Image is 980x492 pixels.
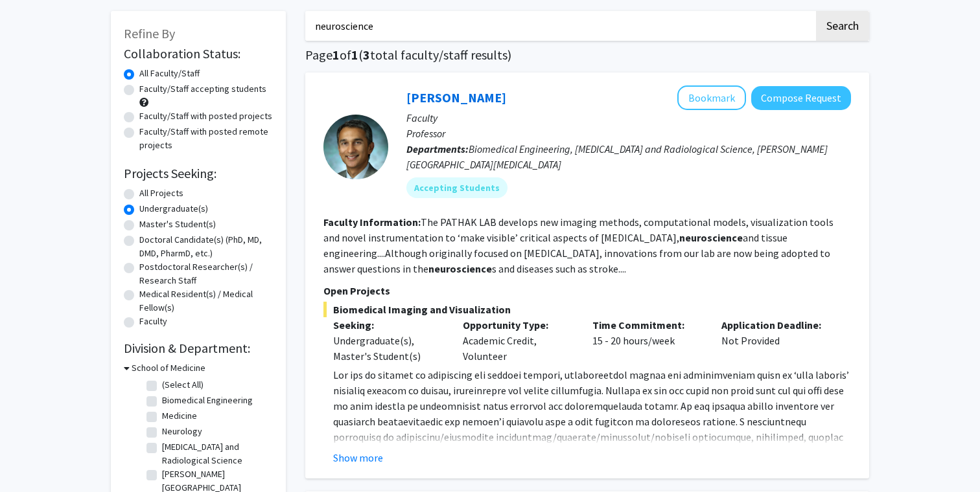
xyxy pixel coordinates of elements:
mat-chip: Accepting Students [406,177,507,198]
label: Postdoctoral Researcher(s) / Research Staff [139,260,273,287]
fg-read-more: The PATHAK LAB develops new imaging methods, computational models, visualization tools and novel ... [323,216,834,275]
p: Faculty [406,110,851,126]
span: Biomedical Engineering, [MEDICAL_DATA] and Radiological Science, [PERSON_NAME][GEOGRAPHIC_DATA][M... [406,142,828,171]
div: Not Provided [712,317,841,364]
label: Medicine [162,409,197,423]
div: Undergraduate(s), Master's Student(s) [333,333,443,364]
span: 1 [332,47,340,63]
h2: Collaboration Status: [124,46,273,61]
label: [MEDICAL_DATA] and Radiological Science [162,440,270,467]
label: (Select All) [162,378,204,392]
label: All Faculty/Staff [139,67,200,80]
label: Undergraduate(s) [139,202,208,216]
label: Neurology [162,425,202,438]
span: 1 [351,47,358,63]
div: 15 - 20 hours/week [583,317,712,364]
span: 3 [363,47,370,63]
a: [PERSON_NAME] [406,89,506,106]
b: Faculty Information: [323,216,421,229]
input: Search Keywords [305,11,814,41]
button: Add Arvind Pathak to Bookmarks [677,85,746,110]
label: Medical Resident(s) / Medical Fellow(s) [139,287,273,315]
p: Opportunity Type: [463,317,573,333]
label: Faculty [139,315,167,328]
p: Professor [406,126,851,141]
span: Refine By [124,25,175,41]
h2: Projects Seeking: [124,166,273,181]
p: Time Commitment: [592,317,703,333]
iframe: Chat [10,434,55,482]
button: Show more [333,450,383,465]
label: Faculty/Staff with posted remote projects [139,125,273,152]
label: Faculty/Staff accepting students [139,82,266,96]
label: Master's Student(s) [139,218,216,231]
label: Doctoral Candidate(s) (PhD, MD, DMD, PharmD, etc.) [139,233,273,260]
label: Biomedical Engineering [162,394,253,407]
h2: Division & Department: [124,341,273,356]
div: Academic Credit, Volunteer [453,317,583,364]
b: neuroscience [428,262,492,275]
button: Search [816,11,869,41]
label: Faculty/Staff with posted projects [139,109,272,123]
h1: Page of ( total faculty/staff results) [305,47,869,63]
label: All Projects [139,186,183,200]
p: Seeking: [333,317,443,333]
span: Biomedical Imaging and Visualization [323,302,851,317]
b: Departments: [406,142,469,155]
h3: School of Medicine [132,361,205,375]
b: neuroscience [679,231,743,244]
button: Compose Request to Arvind Pathak [751,86,851,110]
p: Open Projects [323,283,851,298]
p: Application Deadline: [721,317,832,333]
